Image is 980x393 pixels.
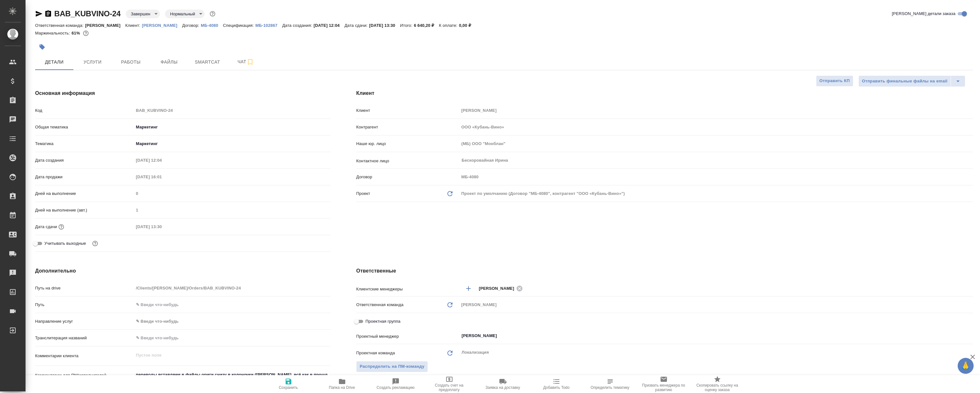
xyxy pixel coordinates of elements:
p: Клиент: [125,23,142,28]
button: Добавить тэг [35,40,49,54]
div: split button [858,75,965,87]
button: Создать рекламацию [369,375,423,393]
input: Пустое поле [134,106,331,115]
p: МБ-102867 [255,23,282,28]
p: Комментарии для ПМ/исполнителей [35,372,134,379]
span: Учитывать выходные [44,240,86,247]
p: 0,00 ₽ [459,23,476,28]
span: Отправить финальные файлы на email [862,78,947,85]
button: Open [969,335,971,336]
p: [PERSON_NAME] [142,23,182,28]
p: Дней на выполнение (авт.) [35,207,134,213]
a: МБ-4080 [201,22,223,28]
div: [PERSON_NAME] [479,284,525,292]
input: Пустое поле [134,172,190,181]
span: Папка на Drive [329,385,355,390]
button: Призвать менеджера по развитию [637,375,691,393]
p: Ответственная команда [356,302,403,308]
button: Добавить менеджера [461,281,476,296]
input: Пустое поле [134,189,331,198]
button: Open [969,288,971,289]
button: Папка на Drive [315,375,369,393]
input: Пустое поле [459,122,973,132]
div: ✎ Введи что-нибудь [136,318,323,325]
a: BAB_KUBVINO-24 [54,9,121,18]
p: 61% [71,31,81,35]
h4: Основная информация [35,89,331,97]
span: Детали [39,58,70,66]
p: Дата сдачи [35,224,57,230]
span: Заявка на доставку [485,385,520,390]
span: В заказе уже есть ответственный ПМ или ПМ группа [356,361,428,372]
div: Маркетинг [134,122,331,133]
input: Пустое поле [459,139,973,148]
p: Проектный менеджер [356,333,459,340]
div: Проект по умолчанию (Договор "МБ-4080", контрагент "ООО «Кубань-Вино»") [459,188,973,199]
p: Направление услуг [35,318,134,325]
p: Маржинальность: [35,31,71,35]
svg: Подписаться [246,58,254,66]
span: Проектная группа [365,318,400,325]
p: Код [35,107,134,114]
button: Отправить КП [816,75,853,87]
a: [PERSON_NAME] [142,22,182,28]
p: Дата продажи [35,174,134,180]
input: Пустое поле [134,283,331,293]
span: Создать рекламацию [377,385,415,390]
p: МБ-4080 [201,23,223,28]
textarea: переводы вставляем в файлы ориги снизу в колоночки ([PERSON_NAME], всё как в прошл раз крч) [134,369,331,380]
button: Распределить на ПМ-команду [356,361,428,372]
span: Услуги [77,58,108,66]
p: 6 640,20 ₽ [414,23,439,28]
div: ✎ Введи что-нибудь [134,316,331,327]
span: 🙏 [960,359,971,373]
div: Завершен [126,10,160,18]
input: Пустое поле [134,205,331,215]
p: Дата создания: [282,23,313,28]
p: Контрагент [356,124,459,130]
button: Скопировать ссылку [44,10,52,18]
span: Создать счет на предоплату [426,383,472,392]
input: Пустое поле [134,222,190,231]
p: Договор: [182,23,201,28]
input: ✎ Введи что-нибудь [134,300,331,309]
span: Сохранить [279,385,298,390]
button: Нормальный [168,11,197,17]
input: Пустое поле [134,156,190,165]
button: Сохранить [262,375,315,393]
input: Пустое поле [459,172,973,181]
button: Определить тематику [583,375,637,393]
p: Комментарии клиента [35,353,134,359]
div: [PERSON_NAME] [459,299,973,310]
p: Наше юр. лицо [356,141,459,147]
div: Маркетинг [134,138,331,149]
input: ✎ Введи что-нибудь [134,333,331,343]
span: Добавить Todo [543,385,569,390]
p: Транслитерация названий [35,335,134,341]
p: Проект [356,190,370,197]
button: Доп статусы указывают на важность/срочность заказа [208,10,217,18]
p: Тематика [35,141,134,147]
span: Smartcat [192,58,223,66]
span: [PERSON_NAME] [479,285,518,292]
span: Чат [230,58,261,66]
p: Клиент [356,107,459,114]
span: Отправить КП [819,77,850,85]
p: Проектная команда [356,350,395,356]
p: Путь на drive [35,285,134,291]
button: Если добавить услуги и заполнить их объемом, то дата рассчитается автоматически [57,223,65,231]
button: Отправить финальные файлы на email [858,75,951,87]
span: Распределить на ПМ-команду [360,363,424,370]
p: К оплате: [439,23,459,28]
p: Итого: [400,23,414,28]
button: 🙏 [958,358,974,374]
p: Контактное лицо [356,158,459,164]
span: Файлы [154,58,184,66]
p: [DATE] 12:04 [314,23,345,28]
h4: Клиент [356,89,973,97]
button: Выбери, если сб и вс нужно считать рабочими днями для выполнения заказа. [91,239,99,248]
button: Создать счет на предоплату [423,375,476,393]
span: Определить тематику [591,385,629,390]
p: Спецификация: [223,23,255,28]
span: [PERSON_NAME] детали заказа [892,11,955,17]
